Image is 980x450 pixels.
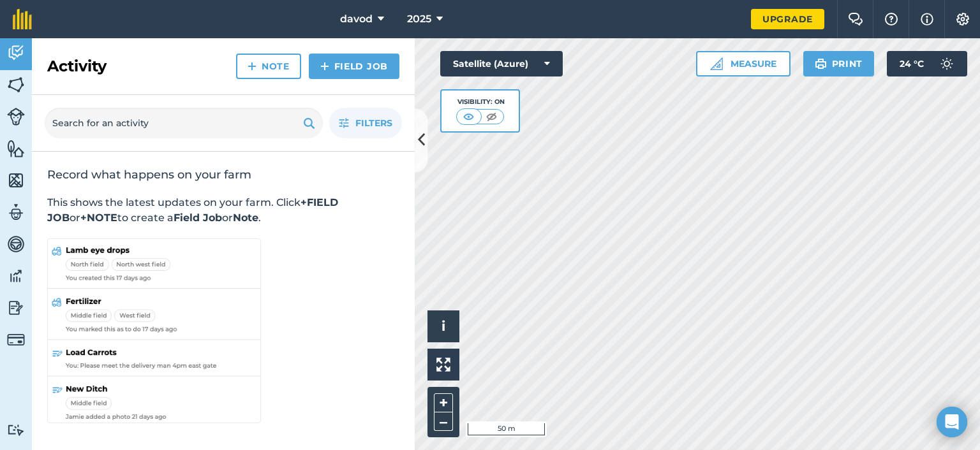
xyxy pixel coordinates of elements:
img: Four arrows, one pointing top left, one top right, one bottom right and the last bottom left [436,358,450,372]
div: Open Intercom Messenger [937,407,967,437]
span: davod [340,11,373,27]
button: 24 °C [887,51,967,76]
button: i [427,310,459,342]
span: 24 ° C [900,51,924,76]
img: svg+xml;base64,PHN2ZyB4bWxucz0iaHR0cDovL3d3dy53My5vcmcvMjAwMC9zdmciIHdpZHRoPSI1MCIgaGVpZ2h0PSI0MC... [484,110,500,123]
img: Two speech bubbles overlapping with the left bubble in the forefront [848,13,863,25]
button: Print [803,51,875,76]
input: Search for an activity [45,108,323,138]
strong: Field Job [174,212,222,224]
button: Measure [696,51,791,76]
img: svg+xml;base64,PD94bWwgdmVyc2lvbj0iMS4wIiBlbmNvZGluZz0idXRmLTgiPz4KPCEtLSBHZW5lcmF0b3I6IEFkb2JlIE... [7,108,25,126]
img: A question mark icon [884,13,899,25]
img: Ruler icon [710,57,723,70]
img: svg+xml;base64,PHN2ZyB4bWxucz0iaHR0cDovL3d3dy53My5vcmcvMjAwMC9zdmciIHdpZHRoPSI1MCIgaGVpZ2h0PSI0MC... [461,110,477,123]
strong: Note [233,212,258,224]
img: svg+xml;base64,PHN2ZyB4bWxucz0iaHR0cDovL3d3dy53My5vcmcvMjAwMC9zdmciIHdpZHRoPSIxOSIgaGVpZ2h0PSIyNC... [303,115,315,131]
a: Note [236,54,301,79]
span: Filters [355,116,392,130]
button: + [434,393,453,412]
img: svg+xml;base64,PD94bWwgdmVyc2lvbj0iMS4wIiBlbmNvZGluZz0idXRmLTgiPz4KPCEtLSBHZW5lcmF0b3I6IEFkb2JlIE... [7,424,25,436]
img: svg+xml;base64,PD94bWwgdmVyc2lvbj0iMS4wIiBlbmNvZGluZz0idXRmLTgiPz4KPCEtLSBHZW5lcmF0b3I6IEFkb2JlIE... [7,298,25,317]
img: fieldmargin Logo [13,9,32,29]
h2: Activity [47,56,107,76]
img: svg+xml;base64,PHN2ZyB4bWxucz0iaHR0cDovL3d3dy53My5vcmcvMjAwMC9zdmciIHdpZHRoPSI1NiIgaGVpZ2h0PSI2MC... [7,75,25,94]
button: Satellite (Azure) [440,51,563,76]
strong: +NOTE [80,212,117,224]
img: svg+xml;base64,PD94bWwgdmVyc2lvbj0iMS4wIiBlbmNvZGluZz0idXRmLTgiPz4KPCEtLSBHZW5lcmF0b3I6IEFkb2JlIE... [7,43,25,62]
img: svg+xml;base64,PD94bWwgdmVyc2lvbj0iMS4wIiBlbmNvZGluZz0idXRmLTgiPz4KPCEtLSBHZW5lcmF0b3I6IEFkb2JlIE... [7,266,25,286]
img: svg+xml;base64,PHN2ZyB4bWxucz0iaHR0cDovL3d3dy53My5vcmcvMjAwMC9zdmciIHdpZHRoPSIxNCIgaGVpZ2h0PSIyNC... [320,59,329,74]
div: Visibility: On [456,97,505,107]
p: This shows the latest updates on your farm. Click or to create a or . [47,195,399,226]
a: Upgrade [751,9,824,29]
button: – [434,412,453,431]
img: svg+xml;base64,PHN2ZyB4bWxucz0iaHR0cDovL3d3dy53My5vcmcvMjAwMC9zdmciIHdpZHRoPSI1NiIgaGVpZ2h0PSI2MC... [7,171,25,190]
img: svg+xml;base64,PD94bWwgdmVyc2lvbj0iMS4wIiBlbmNvZGluZz0idXRmLTgiPz4KPCEtLSBHZW5lcmF0b3I6IEFkb2JlIE... [934,51,960,76]
img: svg+xml;base64,PHN2ZyB4bWxucz0iaHR0cDovL3d3dy53My5vcmcvMjAwMC9zdmciIHdpZHRoPSIxOSIgaGVpZ2h0PSIyNC... [815,56,827,71]
span: i [442,318,445,334]
img: svg+xml;base64,PD94bWwgdmVyc2lvbj0iMS4wIiBlbmNvZGluZz0idXRmLTgiPz4KPCEtLSBHZW5lcmF0b3I6IEFkb2JlIE... [7,235,25,254]
button: Filters [329,108,402,138]
h2: Record what happens on your farm [47,167,399,182]
img: svg+xml;base64,PHN2ZyB4bWxucz0iaHR0cDovL3d3dy53My5vcmcvMjAwMC9zdmciIHdpZHRoPSI1NiIgaGVpZ2h0PSI2MC... [7,139,25,158]
span: 2025 [407,11,431,27]
img: A cog icon [955,13,970,25]
img: svg+xml;base64,PD94bWwgdmVyc2lvbj0iMS4wIiBlbmNvZGluZz0idXRmLTgiPz4KPCEtLSBHZW5lcmF0b3I6IEFkb2JlIE... [7,203,25,222]
img: svg+xml;base64,PHN2ZyB4bWxucz0iaHR0cDovL3d3dy53My5vcmcvMjAwMC9zdmciIHdpZHRoPSIxNyIgaGVpZ2h0PSIxNy... [921,11,933,27]
img: svg+xml;base64,PHN2ZyB4bWxucz0iaHR0cDovL3d3dy53My5vcmcvMjAwMC9zdmciIHdpZHRoPSIxNCIgaGVpZ2h0PSIyNC... [248,59,256,74]
img: svg+xml;base64,PD94bWwgdmVyc2lvbj0iMS4wIiBlbmNvZGluZz0idXRmLTgiPz4KPCEtLSBHZW5lcmF0b3I6IEFkb2JlIE... [7,331,25,349]
a: Field Job [309,54,399,79]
